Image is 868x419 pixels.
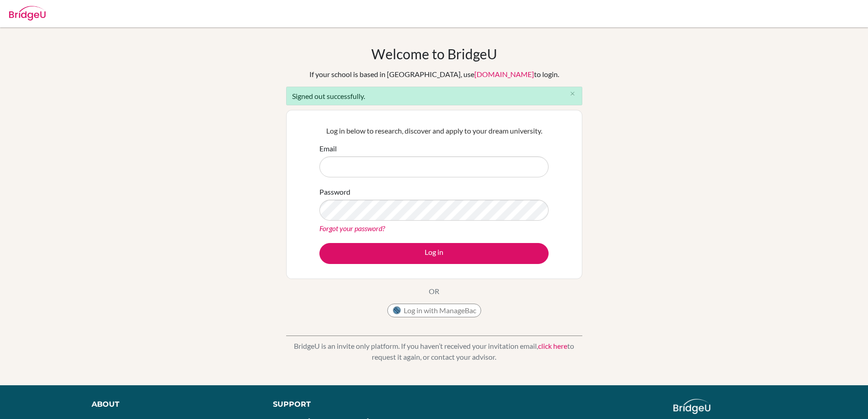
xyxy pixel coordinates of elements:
[309,69,559,80] div: If your school is based in [GEOGRAPHIC_DATA], use to login.
[564,87,582,101] button: Close
[429,286,439,297] p: OR
[673,399,710,414] img: logo_white@2x-f4f0deed5e89b7ecb1c2cc34c3e3d731f90f0f143d5ea2071677605dd97b5244.png
[286,87,582,105] div: Signed out successfully.
[319,125,549,136] p: Log in below to research, discover and apply to your dream university.
[474,70,534,78] a: [DOMAIN_NAME]
[286,341,582,362] p: BridgeU is an invite only platform. If you haven’t received your invitation email, to request it ...
[371,46,497,62] h1: Welcome to BridgeU
[538,341,567,350] a: click here
[319,186,350,197] label: Password
[569,90,576,97] i: close
[319,143,337,154] label: Email
[9,6,46,21] img: Bridge-U
[319,243,549,264] button: Log in
[92,399,252,410] div: About
[273,399,423,410] div: Support
[387,304,481,317] button: Log in with ManageBac
[319,224,385,233] a: Forgot your password?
